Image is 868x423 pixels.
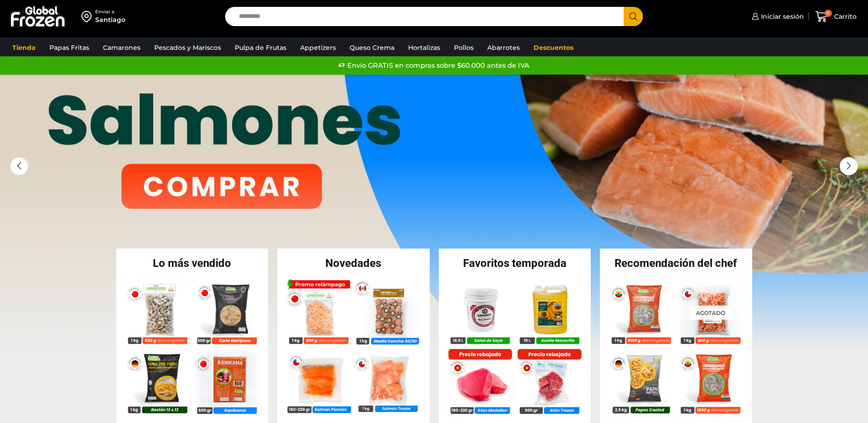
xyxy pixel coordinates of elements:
a: Pollos [449,39,478,56]
a: Tienda [8,39,40,56]
h2: Lo más vendido [116,258,269,269]
a: Pescados y Mariscos [150,39,226,56]
h2: Novedades [277,258,430,269]
h2: Favoritos temporada [439,258,591,269]
span: Carrito [832,12,857,21]
a: Descuentos [529,39,578,56]
p: Agotado [690,305,732,320]
a: Pulpa de Frutas [230,39,291,56]
span: Iniciar sesión [759,12,804,21]
div: Next slide [840,157,858,175]
a: Abarrotes [483,39,524,56]
h2: Recomendación del chef [600,258,752,269]
a: Papas Fritas [45,39,94,56]
button: Search button [624,7,643,26]
a: Iniciar sesión [749,7,804,26]
a: Appetizers [296,39,340,56]
a: Queso Crema [345,39,399,56]
span: 0 [825,10,832,17]
div: Santiago [95,15,125,24]
a: Camarones [98,39,145,56]
a: Hortalizas [404,39,445,56]
a: 0 Carrito [813,6,859,27]
div: Previous slide [10,157,28,175]
img: address-field-icon.svg [81,9,95,24]
div: Enviar a [95,9,125,15]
